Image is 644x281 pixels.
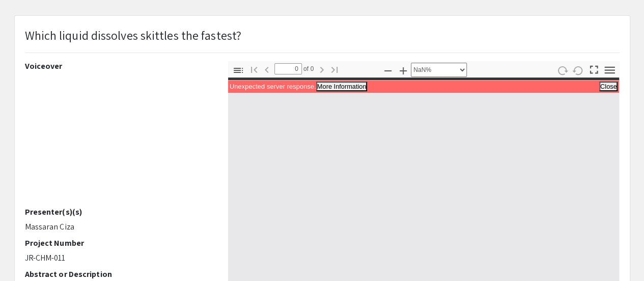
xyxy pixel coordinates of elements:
[25,61,213,71] h2: Voiceover
[326,62,343,76] button: Go to Last Page
[25,221,213,233] p: Massaran Ciza
[258,62,275,76] button: Previous Page
[411,63,467,77] select: Zoom
[25,252,213,264] p: JR-CHM-011
[302,63,314,74] span: of 0
[316,82,368,91] button: More Information
[25,269,213,279] h2: Abstract or Description
[569,63,586,78] button: Rotate Counterclockwise
[245,62,263,76] button: Go to First Page
[313,62,330,76] button: Next Page
[599,82,618,91] button: Close
[379,63,397,78] button: Zoom Out
[230,83,316,90] span: Unexpected server response.
[25,238,213,248] h2: Project Number
[230,63,247,78] button: Toggle Sidebar
[585,61,602,76] button: Switch to Presentation Mode
[274,63,302,74] input: Page
[553,63,571,78] button: Rotate Clockwise
[8,235,43,273] iframe: Chat
[25,26,241,44] p: Which liquid dissolves skittles the fastest?
[25,207,213,217] h2: Presenter(s)(s)
[601,63,618,78] button: Tools
[395,63,412,78] button: Zoom In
